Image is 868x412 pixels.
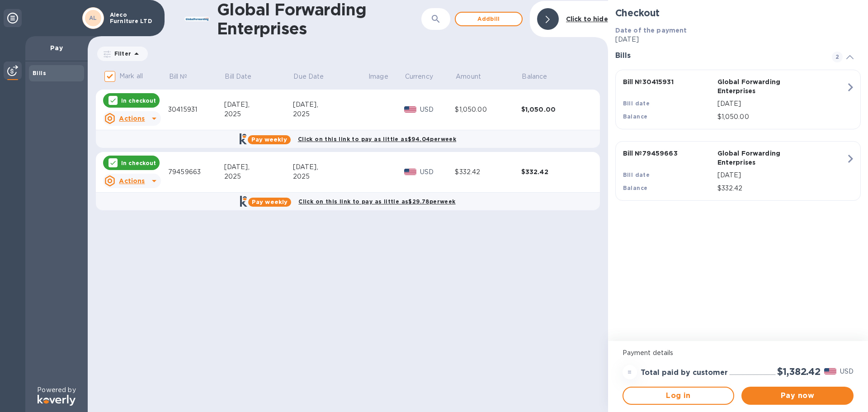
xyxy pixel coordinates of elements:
div: [DATE], [293,100,368,109]
p: USD [420,105,455,114]
button: Bill №30415931Global Forwarding EnterprisesBill date[DATE]Balance$1,050.00 [615,70,861,129]
p: Aleco Furniture LTD [110,12,155,24]
u: Actions [119,115,145,122]
p: Powered by [37,385,75,395]
p: In checkout [121,97,156,104]
button: Pay now [741,387,854,405]
button: Bill №79459663Global Forwarding EnterprisesBill date[DATE]Balance$332.42 [615,141,861,201]
p: Global Forwarding Enterprises [717,77,808,95]
h3: Total paid by customer [641,369,728,377]
img: USD [404,169,416,175]
p: USD [840,367,854,376]
b: Click on this link to pay as little as $29.78 per week [298,198,455,205]
div: [DATE], [224,162,293,172]
b: Bill date [623,100,650,107]
p: Amount [456,72,481,81]
b: Pay weekly [252,199,288,205]
div: 30415931 [168,105,224,114]
img: USD [404,106,416,113]
p: Bill № [169,72,188,81]
p: Global Forwarding Enterprises [717,149,808,167]
p: Due Date [293,72,324,81]
button: Log in [623,387,735,405]
b: Bill date [623,171,650,178]
h2: $1,382.42 [777,366,821,377]
b: Balance [623,113,648,120]
p: In checkout [121,159,156,167]
b: Bills [33,70,46,76]
b: Date of the payment [615,27,687,34]
u: Actions [119,177,145,185]
button: Addbill [455,12,523,26]
p: [DATE] [717,99,846,109]
span: Amount [456,72,493,81]
b: AL [89,14,97,21]
div: $1,050.00 [521,105,587,114]
p: USD [420,167,455,177]
div: $332.42 [455,167,521,177]
div: [DATE], [224,100,293,109]
p: Image [368,72,388,81]
div: 2025 [293,109,368,119]
div: 2025 [224,172,293,181]
div: 2025 [293,172,368,181]
span: 2 [832,52,843,62]
p: Bill № 30415931 [623,77,714,86]
b: Pay weekly [251,136,287,143]
p: Payment details [623,348,854,358]
b: Balance [623,185,648,191]
h3: Bills [615,52,821,60]
div: 2025 [224,109,293,119]
span: Add bill [463,14,514,24]
b: Click to hide [566,15,608,23]
p: Bill № 79459663 [623,149,714,158]
b: Click on this link to pay as little as $94.04 per week [298,136,456,142]
p: Pay [33,43,80,52]
p: [DATE] [717,170,846,180]
h2: Checkout [615,7,861,19]
p: $332.42 [717,184,846,193]
div: = [623,365,637,379]
p: Bill Date [225,72,251,81]
p: [DATE] [615,35,861,44]
div: 79459663 [168,167,224,177]
p: Mark all [119,71,143,81]
div: $332.42 [521,167,587,176]
p: Currency [405,72,433,81]
span: Bill № [169,72,199,81]
p: $1,050.00 [717,112,846,122]
img: Logo [38,395,75,406]
span: Due Date [293,72,335,81]
span: Pay now [749,390,846,401]
div: $1,050.00 [455,105,521,114]
span: Bill Date [225,72,263,81]
span: Balance [522,72,559,81]
p: Balance [522,72,547,81]
span: Log in [631,390,726,401]
div: [DATE], [293,162,368,172]
img: USD [824,368,836,374]
p: Filter [111,50,131,57]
